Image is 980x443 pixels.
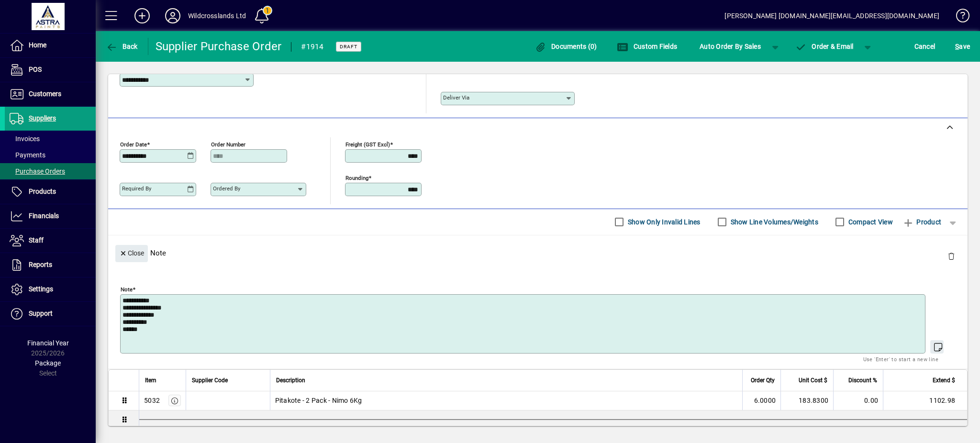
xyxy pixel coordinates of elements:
[345,141,390,147] mat-label: Freight (GST excl)
[5,229,96,253] a: Staff
[113,248,150,257] app-page-header-button: Close
[5,253,96,277] a: Reports
[106,43,138,50] span: Back
[5,302,96,326] a: Support
[940,252,963,260] app-page-header-button: Delete
[5,131,96,147] a: Invoices
[120,141,147,147] mat-label: Order date
[833,391,883,410] td: 0.00
[29,41,46,49] span: Home
[35,359,61,367] span: Package
[29,285,53,293] span: Settings
[799,375,827,386] span: Unit Cost $
[108,235,968,270] div: Note
[742,391,780,410] td: 6.0000
[617,43,677,50] span: Custom Fields
[795,43,854,50] span: Order & Email
[188,8,246,23] div: Wildcrosslands Ltd
[614,38,679,55] button: Custom Fields
[157,7,188,24] button: Profile
[96,38,148,55] app-page-header-button: Back
[115,245,148,262] button: Close
[213,185,240,192] mat-label: Ordered by
[5,147,96,163] a: Payments
[863,354,938,365] mat-hint: Use 'Enter' to start a new line
[121,286,133,292] mat-label: Note
[5,33,96,57] a: Home
[912,38,938,55] button: Cancel
[533,38,600,55] button: Documents (0)
[5,82,96,106] a: Customers
[211,141,245,147] mat-label: Order number
[10,151,45,159] span: Payments
[940,245,963,268] button: Delete
[5,163,96,179] a: Purchase Orders
[103,38,140,55] button: Back
[695,38,766,55] button: Auto Order By Sales
[29,66,42,73] span: POS
[729,217,818,227] label: Show Line Volumes/Weights
[119,245,144,261] span: Close
[535,43,597,50] span: Documents (0)
[846,217,893,227] label: Compact View
[5,204,96,228] a: Financials
[192,375,228,386] span: Supplier Code
[127,7,157,24] button: Add
[275,396,362,405] span: Pitakote - 2 Pack - Nimo 6Kg
[29,114,56,122] span: Suppliers
[29,310,53,317] span: Support
[949,2,968,33] a: Knowledge Base
[5,277,96,301] a: Settings
[29,212,59,220] span: Financials
[898,213,946,231] button: Product
[29,261,52,268] span: Reports
[933,375,955,386] span: Extend $
[902,214,941,230] span: Product
[443,94,469,101] mat-label: Deliver via
[791,38,858,55] button: Order & Email
[700,39,761,54] span: Auto Order By Sales
[848,375,877,386] span: Discount %
[301,39,323,55] div: #1914
[29,236,44,244] span: Staff
[5,180,96,204] a: Products
[10,167,65,175] span: Purchase Orders
[955,43,959,50] span: S
[751,375,775,386] span: Order Qty
[953,38,972,55] button: Save
[27,339,69,347] span: Financial Year
[883,391,967,410] td: 1102.98
[156,39,282,54] div: Supplier Purchase Order
[276,375,305,386] span: Description
[5,58,96,82] a: POS
[340,44,357,50] span: Draft
[955,39,970,54] span: ave
[724,8,939,23] div: [PERSON_NAME] [DOMAIN_NAME][EMAIL_ADDRESS][DOMAIN_NAME]
[626,217,701,227] label: Show Only Invalid Lines
[29,90,61,98] span: Customers
[145,375,156,386] span: Item
[29,188,56,195] span: Products
[780,391,833,410] td: 183.8300
[10,135,40,143] span: Invoices
[122,185,151,192] mat-label: Required by
[144,396,160,405] div: 5032
[914,39,935,54] span: Cancel
[345,174,368,181] mat-label: Rounding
